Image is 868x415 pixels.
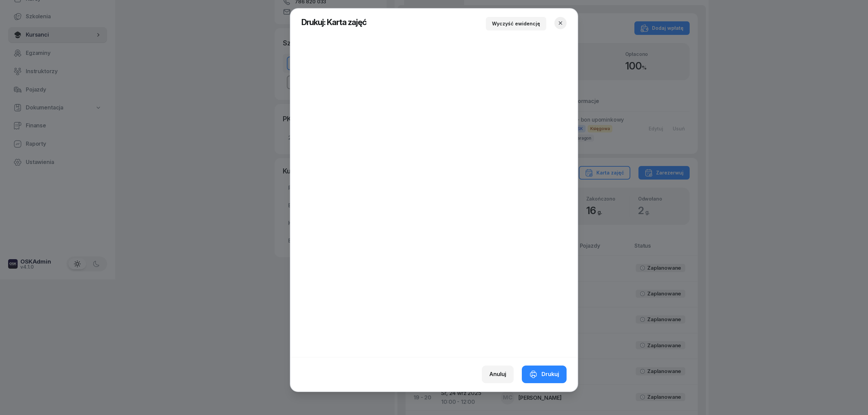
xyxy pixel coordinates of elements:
div: Wyczyść ewidencję [492,20,540,28]
div: Drukuj [529,370,559,379]
div: Anuluj [489,370,506,379]
span: Drukuj: Karta zajęć [301,17,367,27]
button: Anuluj [482,366,514,383]
button: Drukuj [522,366,567,383]
button: Wyczyść ewidencję [486,17,546,30]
